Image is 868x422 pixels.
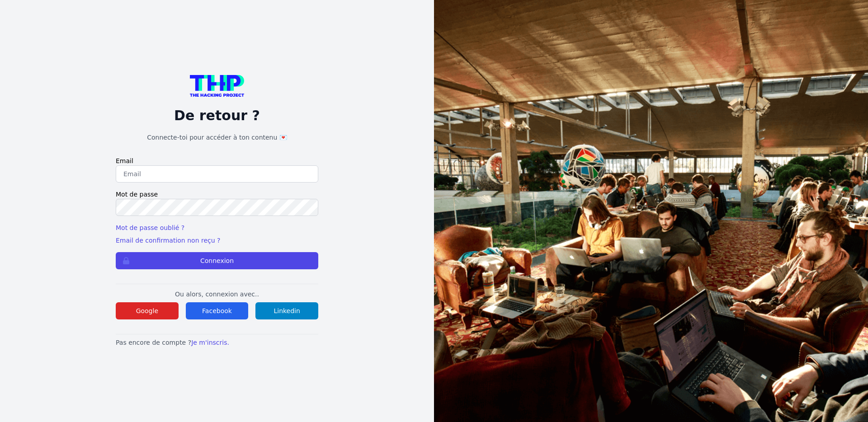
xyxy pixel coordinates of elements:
[191,339,229,346] a: Je m'inscris.
[186,302,249,319] button: Facebook
[255,302,318,319] button: Linkedin
[116,290,318,299] p: Ou alors, connexion avec..
[116,108,318,124] p: De retour ?
[116,252,318,269] button: Connexion
[116,237,220,244] a: Email de confirmation non reçu ?
[116,190,318,199] label: Mot de passe
[116,165,318,183] input: Email
[116,302,179,319] button: Google
[116,338,318,347] p: Pas encore de compte ?
[190,75,244,97] img: logo
[116,224,184,231] a: Mot de passe oublié ?
[116,156,318,165] label: Email
[116,133,318,142] h1: Connecte-toi pour accéder à ton contenu 💌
